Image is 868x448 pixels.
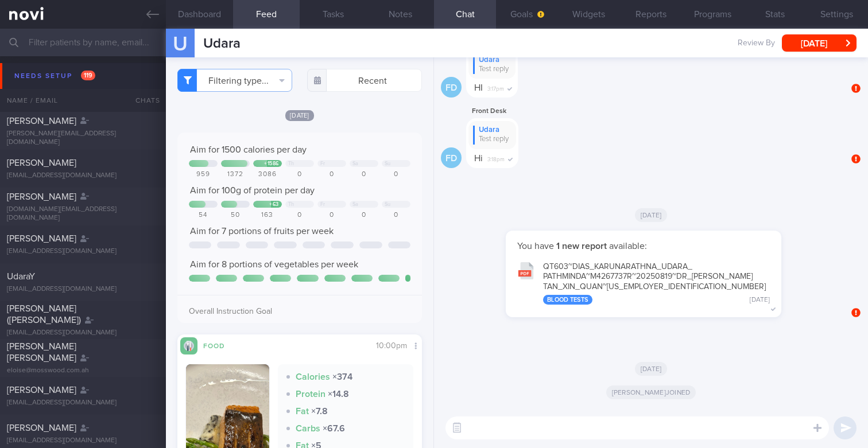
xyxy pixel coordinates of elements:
div: Chats [120,89,166,112]
div: + 63 [269,201,279,208]
span: 119 [81,71,95,80]
div: eloise@mosswood.com.ah [7,367,159,375]
span: Overall Instruction Goal [189,307,272,315]
span: [DATE] [635,208,668,222]
span: [PERSON_NAME] [7,234,76,243]
span: Aim for 8 portions of vegetables per week [190,260,358,269]
button: QT603~DIAS_KARUNARATHNA_UDARA_PATHMINDA~M4267737R~20250819~DR_[PERSON_NAME]TAN_XIN_QUAN~[US_EMPLO... [511,255,776,311]
div: Fr [320,161,325,167]
span: Aim for 7 portions of fruits per week [190,227,334,236]
div: FD [441,147,462,169]
div: 0 [350,170,378,179]
span: [PERSON_NAME] joined [606,385,696,399]
div: Food [197,340,243,350]
span: [PERSON_NAME] [7,116,76,126]
div: 54 [189,211,218,220]
div: 0 [350,211,378,220]
span: [DATE] [635,362,668,376]
span: Review By [738,38,775,49]
strong: Protein [296,389,325,399]
strong: × 14.8 [328,389,349,399]
span: UdaraY [7,272,35,281]
div: 0 [317,211,346,220]
div: Front Desk [466,104,553,118]
strong: × 7.8 [311,407,328,416]
button: Filtering type... [177,69,292,92]
div: 959 [189,170,218,179]
div: Th [288,161,294,167]
div: Udara [473,56,511,65]
div: 0 [382,170,410,179]
div: 0 [317,170,346,179]
div: [EMAIL_ADDRESS][DOMAIN_NAME] [7,399,159,407]
span: HI [474,83,483,92]
strong: Carbs [296,424,320,433]
span: 3:17pm [487,82,504,93]
div: Su [385,161,391,167]
div: [EMAIL_ADDRESS][DOMAIN_NAME] [7,172,159,180]
span: [PERSON_NAME] [7,192,76,201]
strong: × 67.6 [323,424,345,433]
div: [DOMAIN_NAME][EMAIL_ADDRESS][DOMAIN_NAME] [7,205,159,223]
div: Th [288,201,294,208]
div: FD [441,77,462,98]
div: Fr [320,201,325,208]
strong: × 374 [332,372,352,381]
span: [PERSON_NAME] [7,158,76,167]
span: [PERSON_NAME] ([PERSON_NAME]) [7,304,81,325]
div: [EMAIL_ADDRESS][DOMAIN_NAME] [7,329,159,337]
div: Udara [473,126,511,135]
div: 3086 [253,170,282,179]
div: [EMAIL_ADDRESS][DOMAIN_NAME] [7,247,159,256]
div: 50 [221,211,250,220]
span: [PERSON_NAME] [PERSON_NAME] [7,342,76,363]
button: [DATE] [782,34,857,52]
p: You have available: [517,240,770,252]
div: + 1586 [264,161,279,167]
strong: Calories [296,372,330,381]
div: [PERSON_NAME][EMAIL_ADDRESS][DOMAIN_NAME] [7,130,159,147]
span: [PERSON_NAME] [7,385,76,395]
div: 0 [382,211,410,220]
div: Sa [352,161,359,167]
div: QT603~DIAS_ KARUNARATHNA_ UDARA_ PATHMINDA~M4267737R~20250819~DR_ [PERSON_NAME] TAN_ XIN_ QUAN~[U... [543,262,770,305]
span: [PERSON_NAME] [7,423,76,433]
span: 3:18pm [487,153,505,163]
div: 0 [285,170,314,179]
span: [DATE] [285,110,314,121]
span: Aim for 1500 calories per day [190,145,307,154]
div: Test reply [473,135,511,144]
div: [EMAIL_ADDRESS][DOMAIN_NAME] [7,437,159,445]
div: Sa [352,201,359,208]
div: [EMAIL_ADDRESS][DOMAIN_NAME] [7,285,159,294]
div: 1372 [221,170,250,179]
div: Su [385,201,391,208]
strong: 1 new report [554,241,609,251]
span: Udara [203,37,241,50]
div: Blood Tests [543,295,592,305]
div: U [158,22,201,66]
span: 10:00pm [376,342,407,350]
div: 0 [285,211,314,220]
div: Test reply [473,65,511,74]
strong: Fat [296,407,309,416]
div: 163 [253,211,282,220]
span: Hi [474,154,483,163]
div: [DATE] [750,296,770,305]
span: Aim for 100g of protein per day [190,186,315,195]
div: Needs setup [11,68,98,84]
